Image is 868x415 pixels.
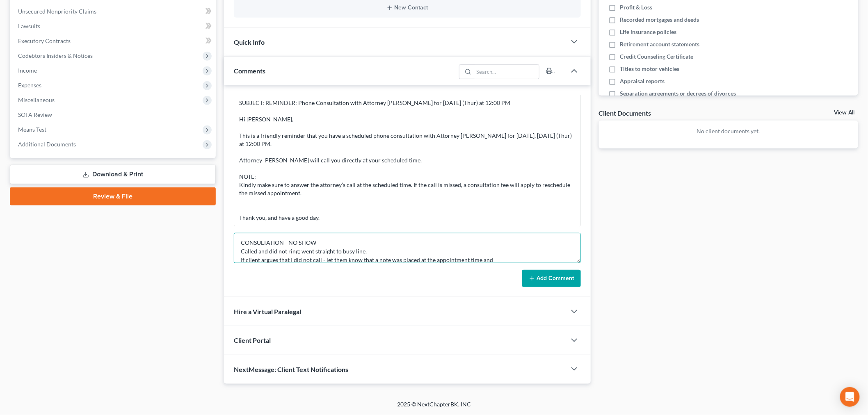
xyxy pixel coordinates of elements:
[18,52,93,59] span: Codebtors Insiders & Notices
[11,34,216,48] a: Executory Contracts
[18,23,40,30] span: Lawsuits
[18,126,46,133] span: Means Test
[11,107,216,122] a: SOFA Review
[18,37,71,44] span: Executory Contracts
[18,8,96,15] span: Unsecured Nonpriority Claims
[840,387,860,407] div: Open Intercom Messenger
[18,111,52,118] span: SOFA Review
[620,40,700,48] span: Retirement account statements
[599,109,651,117] div: Client Documents
[239,74,576,222] div: [EMAIL_ADDRESS][DOMAIN_NAME] SUBJECT: REMINDER: Phone Consultation with Attorney [PERSON_NAME] fo...
[18,67,37,74] span: Income
[18,82,41,89] span: Expenses
[234,38,265,46] span: Quick Info
[18,96,55,103] span: Miscellaneous
[240,5,574,11] button: New Contact
[234,308,301,315] span: Hire a Virtual Paralegal
[605,127,852,135] p: No client documents yet.
[620,77,665,85] span: Appraisal reports
[620,65,680,73] span: Titles to motor vehicles
[234,67,265,75] span: Comments
[18,141,76,148] span: Additional Documents
[620,28,677,36] span: Life insurance policies
[620,3,653,11] span: Profit & Loss
[474,65,539,79] input: Search...
[234,336,271,344] span: Client Portal
[200,400,668,415] div: 2025 © NextChapterBK, INC
[620,52,694,61] span: Credit Counseling Certificate
[11,4,216,19] a: Unsecured Nonpriority Claims
[11,19,216,34] a: Lawsuits
[620,89,736,98] span: Separation agreements or decrees of divorces
[10,187,216,205] a: Review & File
[234,365,348,373] span: NextMessage: Client Text Notifications
[834,110,855,116] a: View All
[620,16,699,24] span: Recorded mortgages and deeds
[10,165,216,184] a: Download & Print
[522,270,581,287] button: Add Comment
